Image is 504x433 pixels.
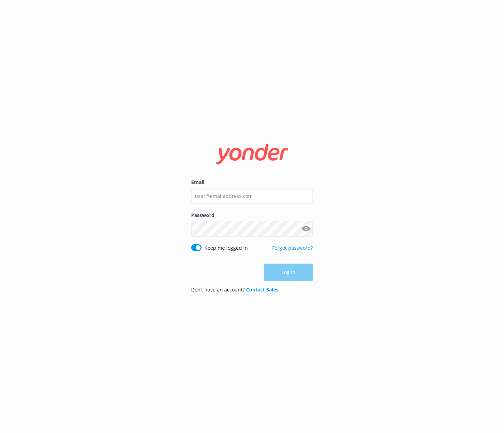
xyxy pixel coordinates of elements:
p: Don’t have an account? [191,286,278,294]
input: user@emailaddress.com [191,188,313,204]
a: Forgot password? [272,244,313,251]
button: Show password [299,222,313,236]
label: Keep me logged in [204,244,248,252]
a: Contact Sales [246,286,278,293]
label: Password [191,211,313,219]
label: Email [191,178,313,186]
